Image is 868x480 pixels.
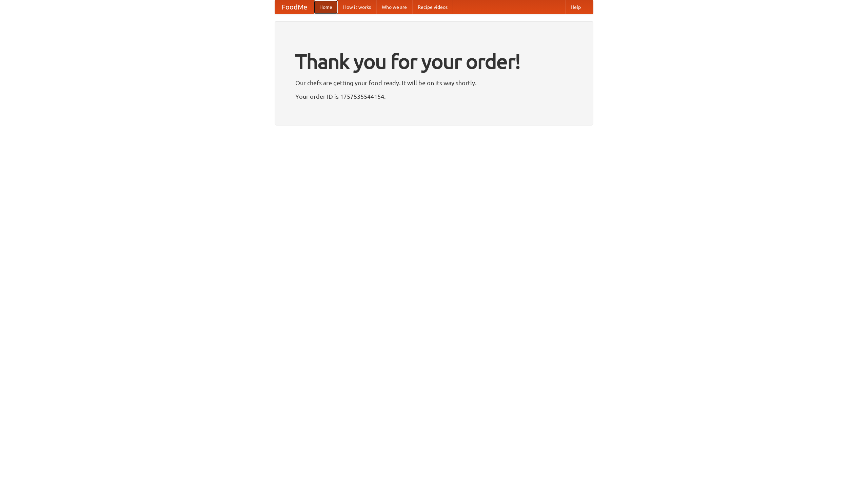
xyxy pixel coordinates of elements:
[314,0,338,14] a: Home
[275,0,314,14] a: FoodMe
[295,45,573,78] h1: Thank you for your order!
[295,91,573,101] p: Your order ID is 1757535544154.
[412,0,453,14] a: Recipe videos
[338,0,376,14] a: How it works
[295,78,573,88] p: Our chefs are getting your food ready. It will be on its way shortly.
[565,0,586,14] a: Help
[376,0,412,14] a: Who we are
